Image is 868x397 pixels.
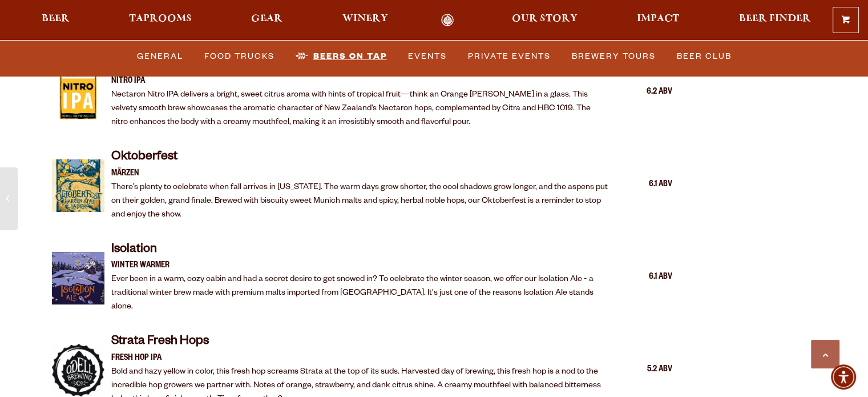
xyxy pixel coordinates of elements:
[34,14,77,27] a: Beer
[426,14,469,27] a: Odell Home
[111,273,609,314] p: Ever been in a warm, cozy cabin and had a secret desire to get snowed in? To celebrate the winter...
[291,43,391,69] a: Beers on Tap
[132,43,188,69] a: General
[244,14,290,27] a: Gear
[52,252,104,304] img: Item Thumbnail
[811,340,839,368] a: Scroll to top
[512,14,578,23] span: Our Story
[463,43,555,69] a: Private Events
[200,43,279,69] a: Food Trucks
[637,14,679,23] span: Impact
[52,344,104,396] img: Item Thumbnail
[111,89,609,130] p: Nectaron Nitro IPA delivers a bright, sweet citrus aroma with hints of tropical fruit—think an Or...
[52,67,104,119] img: Item Thumbnail
[731,14,818,27] a: Beer Finder
[111,167,609,181] p: Märzen
[52,159,104,212] img: Item Thumbnail
[672,43,736,69] a: Beer Club
[129,14,192,23] span: Taprooms
[335,14,395,27] a: Winery
[111,352,609,366] p: Fresh Hop IPA
[615,363,672,378] div: 5.2 ABV
[403,43,451,69] a: Events
[251,14,282,23] span: Gear
[111,75,609,89] p: Nitro IPA
[42,14,70,23] span: Beer
[111,181,609,222] p: There’s plenty to celebrate when fall arrives in [US_STATE]. The warm days grow shorter, the cool...
[111,259,609,273] p: Winter Warmer
[111,242,609,260] h4: Isolation
[831,364,856,390] div: Accessibility Menu
[615,270,672,285] div: 6.1 ABV
[111,149,609,167] h4: Oktoberfest
[629,14,687,27] a: Impact
[342,14,388,23] span: Winery
[122,14,199,27] a: Taprooms
[111,334,609,352] h4: Strata Fresh Hops
[738,14,810,23] span: Beer Finder
[615,85,672,100] div: 6.2 ABV
[615,178,672,193] div: 6.1 ABV
[567,43,660,69] a: Brewery Tours
[504,14,585,27] a: Our Story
